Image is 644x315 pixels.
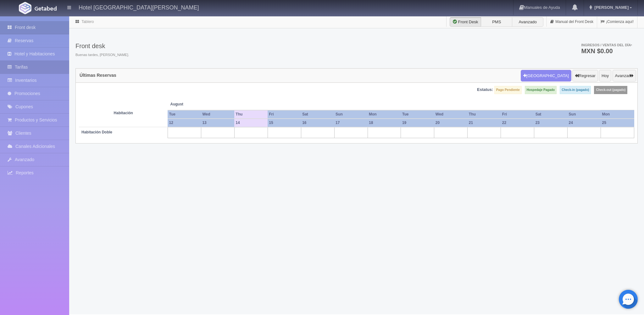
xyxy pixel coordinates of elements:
h4: Hotel [GEOGRAPHIC_DATA][PERSON_NAME] [79,3,199,11]
th: 17 [334,119,368,127]
th: 12 [168,119,201,127]
th: 21 [468,119,501,127]
button: Hoy [599,70,611,82]
span: [PERSON_NAME] [593,5,629,10]
th: Fri [268,110,301,119]
th: 16 [301,119,334,127]
th: 13 [201,119,234,127]
th: Thu [468,110,501,119]
th: 18 [368,119,401,127]
h3: Front desk [75,42,129,49]
span: August [170,102,232,107]
th: Mon [601,110,634,119]
th: 15 [268,119,301,127]
a: ¡Comienza aquí! [597,16,637,28]
button: Avanzar [613,70,636,82]
span: Ingresos / Ventas del día [581,43,632,47]
label: Hospedaje Pagado [525,86,557,94]
th: Sat [301,110,334,119]
th: 14 [234,119,268,127]
a: Manual del Front Desk [547,16,597,28]
th: 24 [568,119,601,127]
h3: MXN $0.00 [581,48,632,54]
th: 23 [534,119,568,127]
h4: Últimas Reservas [80,73,116,78]
th: Wed [434,110,468,119]
label: Check-in (pagado) [560,86,591,94]
label: Front Desk [450,17,481,27]
th: Sun [568,110,601,119]
img: Getabed [35,6,57,11]
th: Sat [534,110,568,119]
th: Tue [401,110,434,119]
th: Wed [201,110,234,119]
b: Habitación Doble [81,130,112,134]
th: Thu [234,110,268,119]
label: Pago Pendiente [494,86,522,94]
label: Avanzado [512,17,543,27]
th: Sun [334,110,368,119]
label: Estatus: [477,87,493,93]
button: [GEOGRAPHIC_DATA] [521,70,571,82]
button: Regresar [572,70,598,82]
th: Tue [168,110,201,119]
strong: Habitación [114,111,133,115]
th: Fri [501,110,534,119]
label: Check-out (pagado) [594,86,627,94]
a: Tablero [81,20,94,24]
th: 19 [401,119,434,127]
th: 25 [601,119,634,127]
img: Getabed [19,2,31,14]
th: 22 [501,119,534,127]
th: 20 [434,119,468,127]
th: Mon [368,110,401,119]
label: PMS [481,17,512,27]
span: Buenas tardes, [PERSON_NAME]. [75,53,129,58]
